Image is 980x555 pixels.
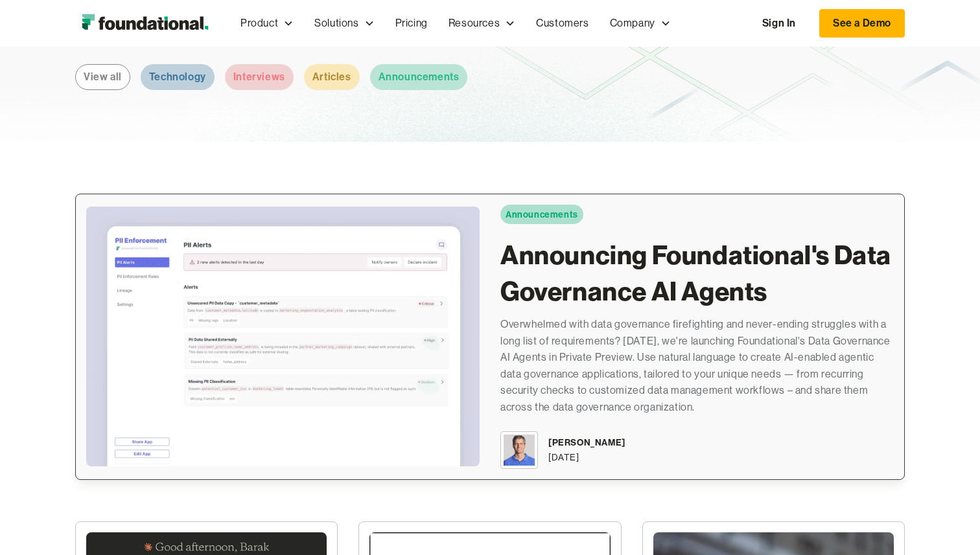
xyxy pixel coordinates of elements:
[449,15,500,32] div: Resources
[84,69,122,85] div: View all
[75,10,215,36] img: Foundational Logo
[304,64,360,90] a: Articles
[149,69,206,85] div: Technology
[819,9,905,38] a: See a Demo
[370,64,468,90] a: Announcements
[304,2,384,45] div: Solutions
[749,10,809,37] a: Sign In
[233,69,285,85] div: Interviews
[230,2,304,45] div: Product
[548,435,625,449] div: [PERSON_NAME]
[379,69,460,85] div: Announcements
[75,10,215,36] a: home
[506,207,578,221] div: Announcements
[915,493,980,555] iframe: Chat Widget
[526,2,599,45] a: Customers
[141,64,215,90] a: Technology
[500,316,894,416] div: Overwhelmed with data governance firefighting and never-ending struggles with a long list of requ...
[438,2,526,45] div: Resources
[600,2,681,45] div: Company
[500,237,894,310] h2: Announcing Foundational's Data Governance AI Agents
[76,194,904,479] a: AnnouncementsAnnouncing Foundational's Data Governance AI AgentsOverwhelmed with data governance ...
[548,450,579,464] div: [DATE]
[314,15,358,32] div: Solutions
[312,69,351,85] div: Articles
[385,2,438,45] a: Pricing
[75,64,130,90] a: View all
[915,493,980,555] div: וידג'ט של צ'אט
[610,15,655,32] div: Company
[240,15,278,32] div: Product
[225,64,294,90] a: Interviews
